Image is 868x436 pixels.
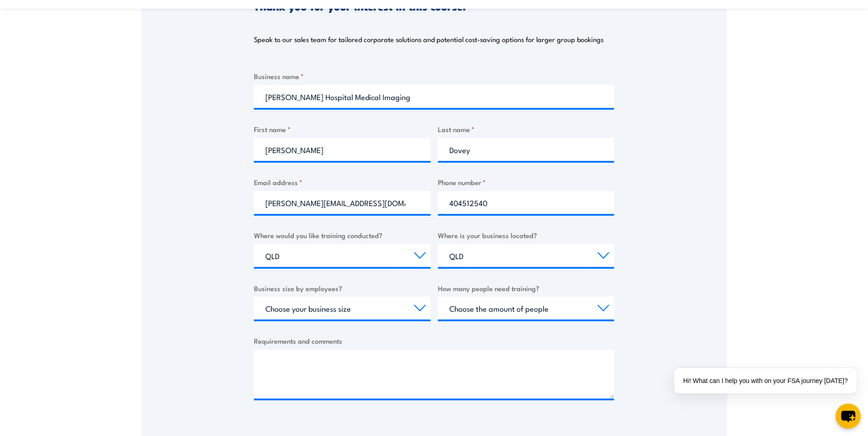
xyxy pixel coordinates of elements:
label: How many people need training? [438,283,615,293]
label: Where is your business located? [438,230,615,240]
label: Phone number [438,177,615,187]
label: Business size by employees? [254,283,431,293]
label: Where would you like training conducted? [254,230,431,240]
label: Email address [254,177,431,187]
button: chat-button [836,404,861,429]
label: Last name [438,124,615,134]
label: First name [254,124,431,134]
div: Hi! What can I help you with on your FSA journey [DATE]? [674,368,857,393]
h3: Thank you for your interest in this course. [254,1,466,11]
label: Business name [254,71,614,81]
p: Speak to our sales team for tailored corporate solutions and potential cost-saving options for la... [254,35,604,44]
label: Requirements and comments [254,335,614,346]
